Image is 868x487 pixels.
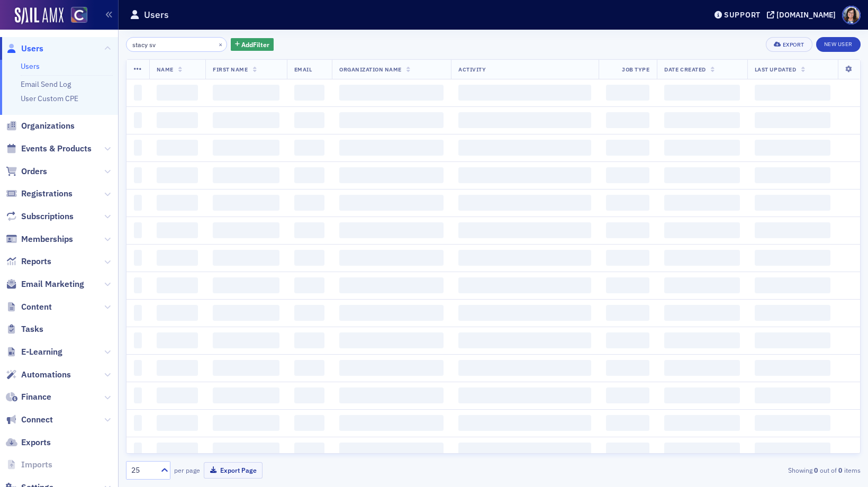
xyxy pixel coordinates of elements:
[213,332,279,348] span: ‌
[64,7,87,25] a: View Homepage
[339,85,444,101] span: ‌
[458,195,591,211] span: ‌
[213,443,279,458] span: ‌
[6,256,51,267] a: Reports
[6,278,84,290] a: Email Marketing
[157,140,198,156] span: ‌
[606,195,650,211] span: ‌
[134,222,142,238] span: ‌
[339,305,444,321] span: ‌
[339,167,444,183] span: ‌
[606,112,650,128] span: ‌
[294,332,324,348] span: ‌
[339,415,444,431] span: ‌
[664,415,739,431] span: ‌
[664,195,739,211] span: ‌
[339,195,444,211] span: ‌
[755,85,830,101] span: ‌
[21,459,52,471] span: Imports
[458,360,591,376] span: ‌
[157,250,198,266] span: ‌
[134,443,142,458] span: ‌
[664,443,739,458] span: ‌
[783,42,804,48] div: Export
[664,112,739,128] span: ‌
[294,387,324,403] span: ‌
[664,140,739,156] span: ‌
[21,233,73,245] span: Memberships
[339,66,402,73] span: Organization Name
[339,443,444,458] span: ‌
[458,387,591,403] span: ‌
[21,120,75,132] span: Organizations
[623,465,861,475] div: Showing out of items
[21,143,92,155] span: Events & Products
[837,465,844,475] strong: 0
[21,61,40,71] a: Users
[458,85,591,101] span: ‌
[458,66,486,73] span: Activity
[766,37,812,52] button: Export
[134,387,142,403] span: ‌
[664,305,739,321] span: ‌
[294,85,324,101] span: ‌
[157,332,198,348] span: ‌
[21,278,84,290] span: Email Marketing
[6,459,52,471] a: Imports
[213,277,279,293] span: ‌
[755,140,830,156] span: ‌
[755,443,830,458] span: ‌
[6,414,53,426] a: Connect
[755,305,830,321] span: ‌
[724,10,761,20] div: Support
[213,305,279,321] span: ‌
[664,332,739,348] span: ‌
[213,360,279,376] span: ‌
[213,195,279,211] span: ‌
[755,167,830,183] span: ‌
[458,305,591,321] span: ‌
[755,277,830,293] span: ‌
[755,387,830,403] span: ‌
[131,465,155,476] div: 25
[606,415,650,431] span: ‌
[294,415,324,431] span: ‌
[6,211,74,222] a: Subscriptions
[755,250,830,266] span: ‌
[6,391,51,403] a: Finance
[606,222,650,238] span: ‌
[134,112,142,128] span: ‌
[458,222,591,238] span: ‌
[606,277,650,293] span: ‌
[157,387,198,403] span: ‌
[213,167,279,183] span: ‌
[21,211,74,222] span: Subscriptions
[6,437,51,448] a: Exports
[126,37,227,52] input: Search…
[755,415,830,431] span: ‌
[213,250,279,266] span: ‌
[294,277,324,293] span: ‌
[157,222,198,238] span: ‌
[134,332,142,348] span: ‌
[339,140,444,156] span: ‌
[6,323,43,335] a: Tasks
[458,415,591,431] span: ‌
[606,140,650,156] span: ‌
[213,66,248,73] span: First Name
[21,94,78,103] a: User Custom CPE
[213,112,279,128] span: ‌
[21,188,73,200] span: Registrations
[294,112,324,128] span: ‌
[144,8,169,21] h1: Users
[664,250,739,266] span: ‌
[812,465,820,475] strong: 0
[294,305,324,321] span: ‌
[339,112,444,128] span: ‌
[6,120,75,132] a: Organizations
[664,66,706,73] span: Date Created
[21,43,43,55] span: Users
[21,79,71,89] a: Email Send Log
[231,38,274,51] button: AddFilter
[622,66,649,73] span: Job Type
